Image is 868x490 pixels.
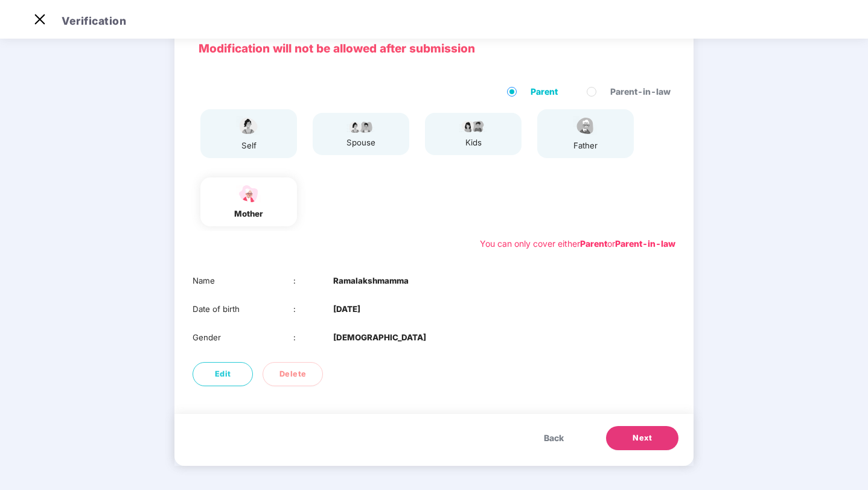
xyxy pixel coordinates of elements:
div: father [570,139,601,152]
div: spouse [346,136,376,149]
img: svg+xml;base64,PHN2ZyBpZD0iRmF0aGVyX2ljb24iIHhtbG5zPSJodHRwOi8vd3d3LnczLm9yZy8yMDAwL3N2ZyIgeG1sbn... [570,115,601,136]
div: Gender [193,331,293,344]
b: Parent-in-law [615,238,675,249]
img: svg+xml;base64,PHN2ZyBpZD0iU3BvdXNlX2ljb24iIHhtbG5zPSJodHRwOi8vd3d3LnczLm9yZy8yMDAwL3N2ZyIgd2lkdG... [234,115,264,136]
span: Back [544,431,564,445]
img: svg+xml;base64,PHN2ZyB4bWxucz0iaHR0cDovL3d3dy53My5vcmcvMjAwMC9zdmciIHdpZHRoPSI3OS4wMzciIGhlaWdodD... [458,119,488,133]
div: You can only cover either or [480,237,675,250]
b: Parent [580,238,607,249]
button: Next [606,426,678,450]
span: Edit [215,368,231,380]
div: kids [458,136,488,149]
div: : [293,331,334,344]
img: svg+xml;base64,PHN2ZyB4bWxucz0iaHR0cDovL3d3dy53My5vcmcvMjAwMC9zdmciIHdpZHRoPSI1NCIgaGVpZ2h0PSIzOC... [234,183,264,205]
div: : [293,303,334,316]
div: self [234,139,264,152]
div: mother [234,208,264,220]
b: [DEMOGRAPHIC_DATA] [333,331,426,344]
span: Delete [279,368,307,380]
b: Ramalakshmamma [333,275,409,287]
span: Parent-in-law [605,85,675,98]
b: [DATE] [333,303,360,316]
button: Back [532,426,576,450]
button: Edit [193,362,253,386]
p: Modification will not be allowed after submission [199,40,669,58]
button: Delete [263,362,323,386]
img: svg+xml;base64,PHN2ZyB4bWxucz0iaHR0cDovL3d3dy53My5vcmcvMjAwMC9zdmciIHdpZHRoPSI5Ny44OTciIGhlaWdodD... [346,119,376,133]
span: Next [633,432,652,444]
div: Date of birth [193,303,293,316]
div: : [293,275,334,287]
div: Name [193,275,293,287]
span: Parent [526,85,563,98]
